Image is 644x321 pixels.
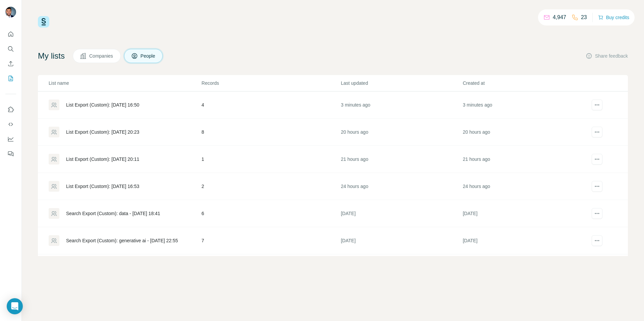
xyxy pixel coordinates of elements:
[463,173,584,200] td: 24 hours ago
[592,208,602,219] button: actions
[463,200,584,227] td: [DATE]
[201,200,340,227] td: 6
[592,181,602,192] button: actions
[38,51,65,61] h4: My lists
[201,173,340,200] td: 2
[38,16,49,27] img: Surfe Logo
[341,80,462,86] p: Last updated
[66,237,178,244] div: Search Export (Custom): generative ai - [DATE] 22:55
[202,80,340,86] p: Records
[463,146,584,173] td: 21 hours ago
[340,227,462,254] td: [DATE]
[463,254,584,281] td: [DATE]
[5,104,16,116] button: Use Surfe on LinkedIn
[5,43,16,55] button: Search
[340,200,462,227] td: [DATE]
[5,7,16,17] img: Avatar
[5,58,16,70] button: Enrich CSV
[201,119,340,146] td: 8
[340,91,462,119] td: 3 minutes ago
[49,80,201,86] p: List name
[592,100,602,110] button: actions
[66,183,139,190] div: List Export (Custom): [DATE] 16:53
[141,53,156,59] span: People
[598,13,629,22] button: Buy credits
[581,13,587,21] p: 23
[7,298,23,314] div: Open Intercom Messenger
[340,254,462,281] td: [DATE]
[66,102,139,108] div: List Export (Custom): [DATE] 16:50
[463,91,584,119] td: 3 minutes ago
[5,72,16,84] button: My lists
[201,254,340,281] td: 1
[5,148,16,160] button: Feedback
[66,156,139,163] div: List Export (Custom): [DATE] 20:11
[201,91,340,119] td: 4
[201,146,340,173] td: 1
[340,119,462,146] td: 20 hours ago
[340,173,462,200] td: 24 hours ago
[66,210,160,217] div: Search Export (Custom): data - [DATE] 18:41
[592,154,602,165] button: actions
[201,227,340,254] td: 7
[340,146,462,173] td: 21 hours ago
[463,119,584,146] td: 20 hours ago
[5,118,16,130] button: Use Surfe API
[5,133,16,145] button: Dashboard
[592,127,602,137] button: actions
[463,80,584,86] p: Created at
[5,28,16,40] button: Quick start
[586,53,628,59] button: Share feedback
[553,13,566,21] p: 4,947
[463,227,584,254] td: [DATE]
[89,53,114,59] span: Companies
[66,129,139,135] div: List Export (Custom): [DATE] 20:23
[592,235,602,246] button: actions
